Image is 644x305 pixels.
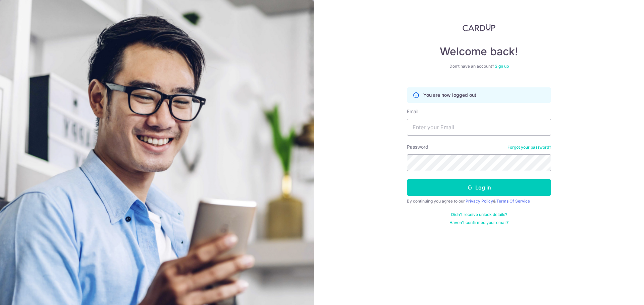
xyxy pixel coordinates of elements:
p: You are now logged out [423,92,476,98]
h4: Welcome back! [407,45,551,58]
label: Email [407,108,418,115]
img: CardUp Logo [463,23,495,31]
a: Haven't confirmed your email? [449,220,508,225]
a: Terms Of Service [496,199,530,204]
button: Log in [407,179,551,196]
input: Enter your Email [407,119,551,136]
div: By continuing you agree to our & [407,199,551,204]
a: Privacy Policy [466,199,493,204]
label: Password [407,144,428,150]
div: Don’t have an account? [407,64,551,69]
a: Sign up [495,64,509,69]
a: Didn't receive unlock details? [451,212,507,217]
a: Forgot your password? [507,145,551,150]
